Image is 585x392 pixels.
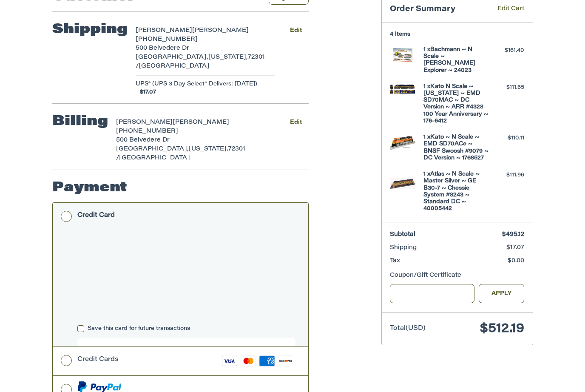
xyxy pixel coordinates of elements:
[116,137,170,143] span: 500 Belvedere Dr
[189,146,228,152] span: [US_STATE],
[116,119,173,125] span: [PERSON_NAME]
[423,83,488,125] h4: 1 x Kato N Scale ~ [US_STATE] ~ EMD SD70MAC ~ DC Version ~ ARR #4328 100 Year Anniversary ~ 176-6412
[52,113,108,130] h2: Billing
[485,5,524,14] a: Edit Cart
[390,325,426,332] span: Total (USD)
[480,323,524,335] span: $512.19
[52,179,127,196] h2: Payment
[506,245,524,251] span: $17.07
[390,258,400,264] span: Tax
[136,28,192,34] span: [PERSON_NAME]
[502,232,524,238] span: $495.12
[77,381,122,392] img: PayPal icon
[491,134,524,142] div: $110.11
[136,88,156,97] span: $17.07
[77,325,295,332] label: Save this card for future transactions
[77,208,115,222] div: Credit Card
[77,352,119,366] div: Credit Cards
[423,171,488,213] h4: 1 x Atlas ~ N Scale ~ Master Silver ~ GE B30-7 ~ Chessie System #8243 ~ Standard DC ~ 40005442
[192,28,249,34] span: [PERSON_NAME]
[136,45,189,51] span: 500 Belvedere Dr
[390,31,524,38] h3: 4 Items
[136,54,208,60] span: [GEOGRAPHIC_DATA],
[119,155,190,161] span: [GEOGRAPHIC_DATA]
[491,171,524,179] div: $111.96
[423,134,488,162] h4: 1 x Kato ~ N Scale ~ EMD SD70ACe ~ BNSF Swoosh #9079 ~ DC Version ~ 1768527
[116,128,178,134] span: [PHONE_NUMBER]
[390,245,417,251] span: Shipping
[390,284,474,303] input: Gift Certificate or Coupon Code
[491,83,524,92] div: $111.65
[139,63,210,69] span: [GEOGRAPHIC_DATA]
[116,146,189,152] span: [GEOGRAPHIC_DATA],
[173,119,229,125] span: [PERSON_NAME]
[390,232,415,238] span: Subtotal
[491,46,524,55] div: $161.40
[76,230,297,322] iframe: Secure payment input frame
[136,80,257,88] span: UPS® (UPS 3 Day Select® Delivers: [DATE])
[390,5,485,14] h3: Order Summary
[208,54,248,60] span: [US_STATE],
[423,46,488,74] h4: 1 x Bachmann ~ N Scale ~ [PERSON_NAME] Explorer ~ 24023
[284,116,309,128] button: Edit
[390,271,524,280] div: Coupon/Gift Certificate
[136,37,198,43] span: [PHONE_NUMBER]
[52,21,128,38] h2: Shipping
[479,284,525,303] button: Apply
[284,24,309,37] button: Edit
[508,258,524,264] span: $0.00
